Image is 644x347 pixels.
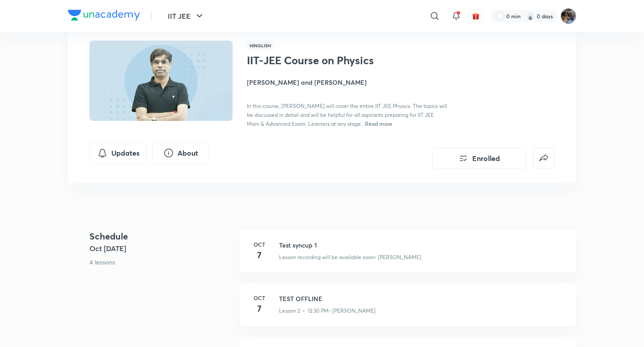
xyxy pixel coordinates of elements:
[365,120,392,127] span: Read more
[240,230,576,283] a: Oct7Test syncup 1Lesson recording will be available soon• [PERSON_NAME]
[89,257,233,267] p: 4 lessons
[279,294,565,303] h3: TEST OFFLINE
[250,240,268,248] h6: Oct
[240,283,576,337] a: Oct7TEST OFFLINELesson 2 • 12:30 PM• [PERSON_NAME]
[472,12,480,20] img: avatar
[279,240,565,250] h3: Test syncup 1
[247,103,447,127] span: In this course, [PERSON_NAME] will cover the entire IIT JEE Physics. The topics will be discussed...
[247,41,274,50] span: Hinglish
[279,253,421,261] p: Lesson recording will be available soon • [PERSON_NAME]
[250,302,268,315] h4: 7
[279,307,376,315] p: Lesson 2 • 12:30 PM • [PERSON_NAME]
[162,7,210,25] button: IIT JEE
[68,10,140,21] img: Company Logo
[152,142,209,164] button: About
[89,243,233,254] h5: Oct [DATE]
[526,12,535,21] img: streak
[533,148,555,169] button: false
[250,294,268,302] h6: Oct
[89,230,233,243] h4: Schedule
[469,9,483,23] button: avatar
[432,148,526,169] button: Enrolled
[88,40,234,122] img: Thumbnail
[561,8,576,24] img: Chayan Mehta
[250,248,268,262] h4: 7
[247,54,393,67] h1: IIT-JEE Course on Physics
[68,10,140,23] a: Company Logo
[247,78,447,87] h4: [PERSON_NAME] and [PERSON_NAME]
[89,142,147,164] button: Updates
